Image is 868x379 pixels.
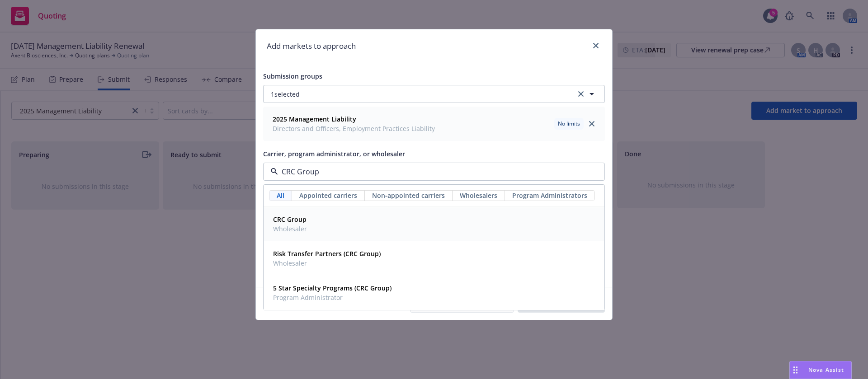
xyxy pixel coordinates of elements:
span: 1 selected [271,89,300,99]
span: Wholesaler [273,224,307,234]
span: Wholesalers [460,191,497,200]
span: Submission groups [263,72,322,80]
div: Drag to move [790,361,801,379]
strong: 2025 Management Liability [273,115,356,123]
h1: Add markets to approach [267,40,356,52]
span: All [277,191,284,200]
span: No limits [558,120,580,128]
a: close [586,118,597,129]
span: Non-appointed carriers [372,191,445,200]
a: View Top Trading Partners [518,182,605,192]
a: close [590,40,601,51]
span: Carrier, program administrator, or wholesaler [263,150,405,158]
a: clear selection [576,89,586,99]
span: Directors and Officers, Employment Practices Liability [273,124,435,133]
input: Select a carrier, program administrator, or wholesaler [278,166,586,177]
span: Nova Assist [808,366,844,374]
strong: Risk Transfer Partners (CRC Group) [273,249,381,258]
strong: CRC Group [273,215,307,224]
button: Nova Assist [789,361,852,379]
span: Wholesaler [273,258,381,268]
span: Program Administrators [512,191,587,200]
span: Program Administrator [273,293,392,302]
strong: 5 Star Specialty Programs (CRC Group) [273,284,392,292]
button: 1selectedclear selection [263,85,605,103]
span: Appointed carriers [299,191,357,200]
